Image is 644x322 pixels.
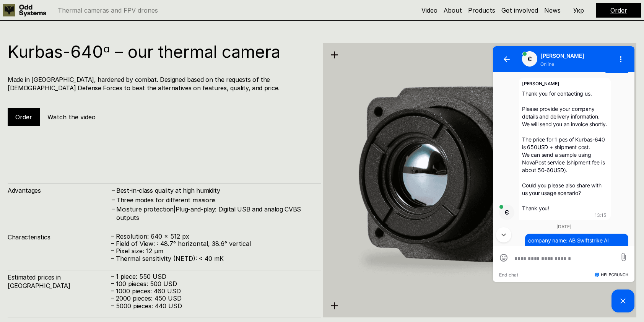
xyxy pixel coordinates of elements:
h4: Advantages [8,186,111,195]
h4: Made in [GEOGRAPHIC_DATA], hardened by combat. Designed based on the requests of the [DEMOGRAPHIC... [8,75,314,93]
a: About [444,7,462,14]
a: Order [15,113,32,121]
h4: Characteristics [8,233,111,241]
p: Thermal cameras and FPV drones [58,7,158,13]
h4: Moisture protection|Plug-and-play: Digital USB and analog CVBS outputs [116,205,314,222]
h4: – [112,205,115,213]
a: News [544,7,561,14]
a: Get involved [501,7,538,14]
p: – 5000 pieces: 440 USD [111,302,314,310]
h4: – [112,195,115,204]
p: – 1 piece: 550 USD [111,273,314,280]
iframe: HelpCrunch [491,44,636,314]
p: – 100 pieces: 500 USD [111,280,314,288]
h1: Kurbas-640ᵅ – our thermal camera [8,43,314,60]
a: Video [421,7,437,14]
p: – Thermal sensitivity (NETD): < 40 mK [111,255,314,262]
p: – Field of View: : 48.7° horizontal, 38.6° vertical [111,240,314,247]
h4: Three modes for different missions [116,196,314,204]
p: – 1000 pieces: 460 USD [111,288,314,295]
h4: Best-in-class quality at high humidity [116,186,314,195]
h4: – [112,186,115,194]
p: – 2000 pieces: 450 USD [111,295,314,302]
p: Укр [573,7,584,13]
p: – Pixel size: 12 µm [111,247,314,255]
h5: Watch the video [47,113,96,121]
h4: Estimated prices in [GEOGRAPHIC_DATA] [8,273,111,290]
p: – Resolution: 640 x 512 px [111,233,314,240]
a: Order [610,7,627,14]
a: Products [468,7,495,14]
